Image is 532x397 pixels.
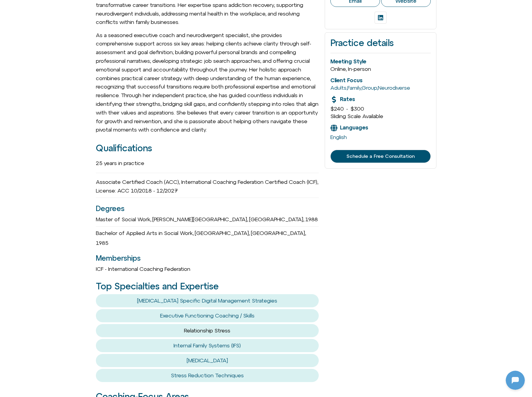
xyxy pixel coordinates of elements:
[362,85,377,91] a: Group
[1,108,10,117] img: N5FCcHC.png
[96,354,319,367] button: [MEDICAL_DATA]
[378,85,410,91] a: Neurodiverse
[96,339,319,352] button: Internal Family Systems (IFS)
[506,371,525,390] iframe: Botpress
[96,175,319,198] div: Associate Certified Coach (ACC), International Coaching Federation Certified Coach (ICF), License...
[340,96,355,102] span: Rates
[96,216,151,222] span: Master of Social Work,
[96,230,194,236] span: Bachelor of Applied Arts in Social Work,
[96,266,190,272] span: ICF - International Coaching Federation
[347,154,415,159] span: Schedule a Free Consultation
[249,216,304,222] span: [GEOGRAPHIC_DATA],
[330,77,362,83] span: Client Focus
[5,3,15,13] img: N5FCcHC.png
[17,51,107,72] p: I notice you stepped away — that’s totally okay. Come back when you’re ready, I’m here to help.
[96,203,319,214] h3: Degrees
[347,85,361,91] a: Family
[96,160,144,166] span: 25 years in practice
[1,140,10,148] img: N5FCcHC.png
[330,85,347,91] a: Adults
[251,230,306,236] span: [GEOGRAPHIC_DATA],
[171,372,244,378] a: Stress Reduction Techniques
[96,252,319,264] h3: Memberships
[340,124,368,131] span: Languages
[330,134,347,140] a: English
[104,3,114,13] svg: Close Chatbot Button
[17,156,107,178] p: I notice you stepped away — that’s totally okay. Come back when you’re ready, I’m here to help.
[346,106,348,112] span: -
[330,66,371,72] span: Online, In-person
[96,324,319,337] button: Relationship Stress
[102,191,112,200] svg: Voice Input Button
[330,85,410,91] span: , , ,
[17,100,107,114] p: Hey — I’m [DOMAIN_NAME], your balance coach. Thanks for being here.
[152,216,248,222] span: [PERSON_NAME][GEOGRAPHIC_DATA],
[330,38,430,48] h2: Practice details
[96,31,319,135] p: As a seasoned executive coach and neurodivergent specialist, she provides comprehensive support a...
[94,3,104,13] svg: Restart Conversation Button
[17,124,107,146] p: Got it — share your email so I can pick up where we left off or start the quiz with you.
[18,4,92,12] h2: [DOMAIN_NAME]
[1,172,10,180] img: N5FCcHC.png
[195,230,250,236] span: [GEOGRAPHIC_DATA],
[1,35,10,43] img: N5FCcHC.png
[96,294,319,307] button: [MEDICAL_DATA] Specific Digital Management Strategies
[96,309,319,322] button: Executive Functioning Coaching / Skills
[330,106,344,112] span: $240
[187,357,228,364] a: [MEDICAL_DATA]
[96,281,319,291] h2: Top Specialties and Expertise
[96,369,319,382] button: Stress Reduction Techniques
[160,312,254,319] a: Executive Functioning Coaching / Skills
[96,240,108,246] span: 1985
[350,106,364,112] span: $300
[330,58,366,65] span: Meeting Style
[1,66,10,75] img: N5FCcHC.png
[17,19,107,41] p: Got it — share your email so I can pick up where we left off or start the quiz with you.
[1,1,118,14] button: Expand Header Button
[137,297,277,304] a: [MEDICAL_DATA] Specific Digital Management Strategies
[330,150,430,163] a: Schedule a Free Consultation
[10,193,93,198] textarea: Message Input
[174,342,241,349] a: Internal Family Systems (IFS)
[305,216,318,222] span: 1988
[46,83,113,90] p: i need an update on my order
[96,143,319,153] h2: Qualifications
[330,113,383,119] span: Sliding Scale Available
[184,327,230,334] a: Relationship Stress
